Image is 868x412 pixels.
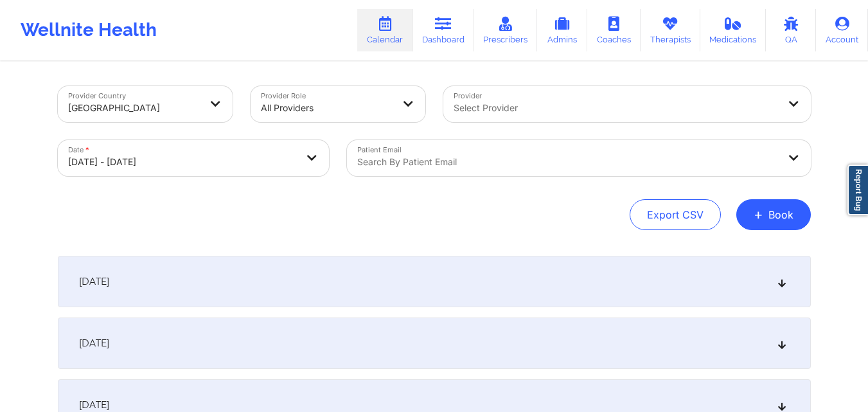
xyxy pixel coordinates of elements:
a: Coaches [587,9,641,51]
a: Report Bug [847,165,868,215]
span: [DATE] [79,275,109,288]
a: Medications [700,9,766,51]
a: Account [816,9,868,51]
button: Export CSV [630,199,721,230]
a: Therapists [641,9,700,51]
span: [DATE] [79,337,109,350]
button: +Book [736,199,811,230]
a: Calendar [357,9,412,51]
a: Admins [537,9,587,51]
div: [DATE] - [DATE] [68,148,297,176]
div: [GEOGRAPHIC_DATA] [68,94,200,122]
span: [DATE] [79,399,109,411]
a: Dashboard [412,9,474,51]
div: All Providers [261,94,393,122]
a: Prescribers [474,9,538,51]
span: + [754,211,763,218]
a: QA [766,9,816,51]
